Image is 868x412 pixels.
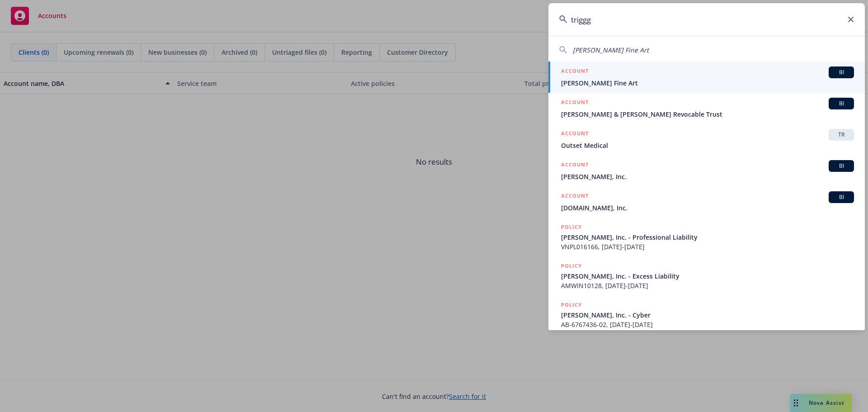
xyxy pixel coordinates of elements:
[561,172,854,181] span: [PERSON_NAME], Inc.
[561,66,589,77] h5: ACCOUNT
[561,281,854,290] span: AMWIN10128, [DATE]-[DATE]
[561,191,589,202] h5: ACCOUNT
[548,124,865,155] a: ACCOUNTTROutset Medical
[561,223,582,232] h5: POLICY
[548,295,865,334] a: POLICY[PERSON_NAME], Inc. - CyberAB-6767436-02, [DATE]-[DATE]
[561,300,582,309] h5: POLICY
[561,129,589,140] h5: ACCOUNT
[548,218,865,256] a: POLICY[PERSON_NAME], Inc. - Professional LiabilityVNPL016166, [DATE]-[DATE]
[548,3,865,36] input: Search...
[561,109,854,119] span: [PERSON_NAME] & [PERSON_NAME] Revocable Trust
[832,162,850,170] span: BI
[573,46,649,54] span: [PERSON_NAME] Fine Art
[548,62,865,93] a: ACCOUNTBI[PERSON_NAME] Fine Art
[561,160,589,171] h5: ACCOUNT
[561,203,854,213] span: [DOMAIN_NAME], Inc.
[548,93,865,124] a: ACCOUNTBI[PERSON_NAME] & [PERSON_NAME] Revocable Trust
[561,98,589,109] h5: ACCOUNT
[832,68,850,76] span: BI
[561,320,854,329] span: AB-6767436-02, [DATE]-[DATE]
[832,131,850,139] span: TR
[832,99,850,108] span: BI
[561,242,854,251] span: VNPL016166, [DATE]-[DATE]
[548,256,865,295] a: POLICY[PERSON_NAME], Inc. - Excess LiabilityAMWIN10128, [DATE]-[DATE]
[561,261,582,270] h5: POLICY
[548,155,865,186] a: ACCOUNTBI[PERSON_NAME], Inc.
[561,78,854,88] span: [PERSON_NAME] Fine Art
[561,141,854,150] span: Outset Medical
[548,186,865,218] a: ACCOUNTBI[DOMAIN_NAME], Inc.
[832,193,850,201] span: BI
[561,232,854,242] span: [PERSON_NAME], Inc. - Professional Liability
[561,310,854,320] span: [PERSON_NAME], Inc. - Cyber
[561,271,854,281] span: [PERSON_NAME], Inc. - Excess Liability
